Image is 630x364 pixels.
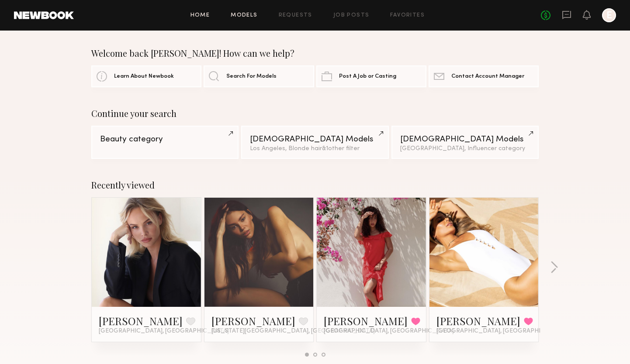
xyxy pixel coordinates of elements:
a: Requests [279,13,312,18]
span: [GEOGRAPHIC_DATA], [GEOGRAPHIC_DATA] [436,328,567,335]
a: Learn About Newbook [91,65,201,87]
div: [DEMOGRAPHIC_DATA] Models [400,135,530,144]
a: Post A Job or Casting [316,65,426,87]
a: Favorites [390,13,425,18]
a: Search For Models [204,65,314,87]
span: [GEOGRAPHIC_DATA], [GEOGRAPHIC_DATA] [99,328,229,335]
span: [GEOGRAPHIC_DATA], [GEOGRAPHIC_DATA] [324,328,454,335]
a: [PERSON_NAME] [99,314,183,328]
div: [DEMOGRAPHIC_DATA] Models [250,135,380,144]
span: Post A Job or Casting [339,74,396,79]
div: Los Angeles, Blonde hair [250,146,380,152]
a: Job Posts [333,13,370,18]
div: Welcome back [PERSON_NAME]! How can we help? [91,48,539,58]
div: Recently viewed [91,180,539,190]
a: [PERSON_NAME] [436,314,520,328]
span: & 1 other filter [322,146,360,151]
span: [US_STATE][GEOGRAPHIC_DATA], [GEOGRAPHIC_DATA] [211,328,375,335]
a: Home [190,13,210,18]
span: Contact Account Manager [451,74,524,79]
a: [DEMOGRAPHIC_DATA] Models[GEOGRAPHIC_DATA], Influencer category [391,126,539,159]
a: [PERSON_NAME] [211,314,295,328]
a: [PERSON_NAME] [324,314,408,328]
div: Continue your search [91,108,539,119]
div: Beauty category [100,135,230,144]
span: Search For Models [226,74,277,79]
a: E [602,8,616,22]
a: Beauty category [91,126,239,159]
a: Contact Account Manager [429,65,539,87]
a: Models [231,13,257,18]
div: [GEOGRAPHIC_DATA], Influencer category [400,146,530,152]
a: [DEMOGRAPHIC_DATA] ModelsLos Angeles, Blonde hair&1other filter [241,126,388,159]
span: Learn About Newbook [114,74,174,79]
